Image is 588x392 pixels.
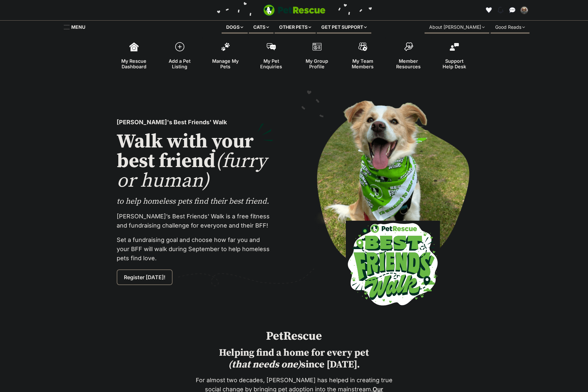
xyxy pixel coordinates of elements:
[119,58,149,69] span: My Rescue Dashboard
[404,42,413,51] img: member-resources-icon-8e73f808a243e03378d46382f2149f9095a855e16c252ad45f914b54edf8863c.svg
[440,58,469,69] span: Support Help Desk
[222,21,248,34] div: Dogs
[117,132,274,191] h2: Walk with your best friend
[249,21,274,34] div: Cats
[263,4,326,16] a: PetRescue
[484,5,529,15] ul: Account quick links
[71,24,85,30] span: Menu
[519,5,529,15] button: My account
[193,330,395,343] h1: PetRescue
[394,58,423,69] span: Member Resources
[275,21,316,34] div: Other pets
[221,43,230,51] img: manage-my-pets-icon-02211641906a0b7f246fdf0571729dbe1e7629f14944591b6c1af311fb30b64b.svg
[491,21,529,34] div: Good Reads
[507,5,518,15] a: Conversations
[317,21,371,34] div: Get pet support
[111,35,157,74] a: My Rescue Dashboard
[386,35,431,74] a: Member Resources
[263,4,326,16] img: logo-e224e6f780fb5917bec1dbf3a21bbac754714ae5b6737aabdf751b685950b380.svg
[117,118,274,127] p: [PERSON_NAME]'s Best Friends' Walk
[294,35,340,74] a: My Group Profile
[117,149,267,193] span: (furry or human)
[117,235,274,263] p: Set a fundraising goal and choose how far you and your BFF will walk during September to help hom...
[165,58,194,69] span: Add a Pet Listing
[509,7,516,13] img: chat-41dd97257d64d25036548639549fe6c8038ab92f7586957e7f3b1b290dea8141.svg
[211,58,240,69] span: Manage My Pets
[521,7,528,13] img: Natasha Boehm profile pic
[257,58,286,69] span: My Pet Enquiries
[157,35,203,74] a: Add a Pet Listing
[450,43,459,51] img: help-desk-icon-fdf02630f3aa405de69fd3d07c3f3aa587a6932b1a1747fa1d2bba05be0121f9.svg
[496,5,506,15] button: Notifications
[431,35,477,74] a: Support Help Desk
[425,21,489,34] div: About [PERSON_NAME]
[64,21,90,32] a: Menu
[124,273,165,281] span: Register [DATE]!
[348,58,378,69] span: My Team Members
[340,35,386,74] a: My Team Members
[175,42,184,51] img: add-pet-listing-icon-0afa8454b4691262ce3f59096e99ab1cd57d4a30225e0717b998d2c9b9846f56.svg
[228,358,301,371] i: (that needs one)
[484,5,494,15] a: Favourites
[193,347,395,370] h2: Helping find a home for every pet since [DATE].
[117,269,173,285] a: Register [DATE]!
[267,43,276,50] img: pet-enquiries-icon-7e3ad2cf08bfb03b45e93fb7055b45f3efa6380592205ae92323e6603595dc1f.svg
[129,42,139,51] img: dashboard-icon-eb2f2d2d3e046f16d808141f083e7271f6b2e854fb5c12c21221c1fb7104beca.svg
[498,7,503,13] img: notifications-46538b983faf8c2785f20acdc204bb7945ddae34d4c08c2a6579f10ce5e182be.svg
[302,58,332,69] span: My Group Profile
[117,196,274,207] p: to help homeless pets find their best friend.
[312,43,322,51] img: group-profile-icon-3fa3cf56718a62981997c0bc7e787c4b2cf8bcc04b72c1350f741eb67cf2f40e.svg
[203,35,248,74] a: Manage My Pets
[117,212,274,230] p: [PERSON_NAME]’s Best Friends' Walk is a free fitness and fundraising challenge for everyone and t...
[248,35,294,74] a: My Pet Enquiries
[358,43,367,51] img: team-members-icon-5396bd8760b3fe7c0b43da4ab00e1e3bb1a5d9ba89233759b79545d2d3fc5d0d.svg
